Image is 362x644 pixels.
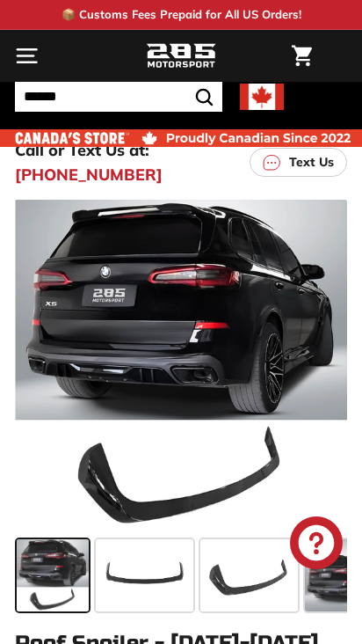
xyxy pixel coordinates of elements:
a: Text Us [250,148,347,177]
input: Search [15,82,222,112]
p: Call or Text Us at: [15,138,149,162]
a: Cart [283,31,321,81]
img: Logo_285_Motorsport_areodynamics_components [146,41,216,71]
p: 📦 Customs Fees Prepaid for All US Orders! [62,6,301,24]
inbox-online-store-chat: Shopify online store chat [285,516,348,574]
a: [PHONE_NUMBER] [15,163,163,187]
p: Text Us [289,153,334,172]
